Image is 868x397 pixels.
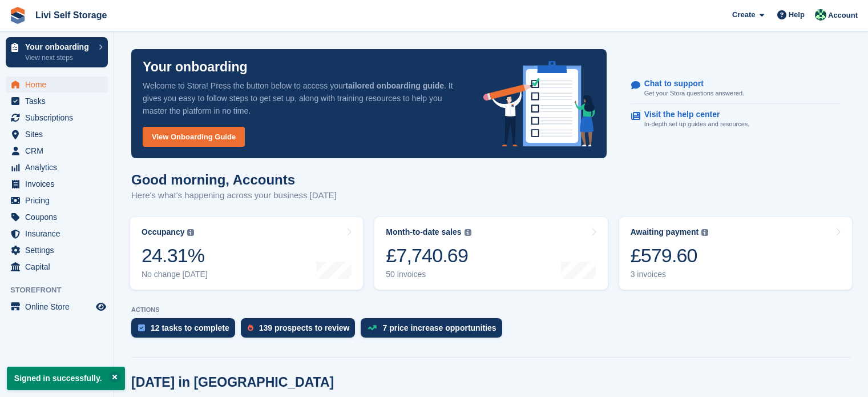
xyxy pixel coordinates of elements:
a: Livi Self Storage [31,6,111,25]
a: View Onboarding Guide [143,127,245,147]
a: menu [6,159,108,175]
div: 139 prospects to review [259,323,350,332]
strong: tailored onboarding guide [345,81,444,90]
div: Awaiting payment [631,227,699,237]
img: icon-info-grey-7440780725fd019a000dd9b08b2336e03edf1995a4989e88bcd33f0948082b44.svg [701,229,708,236]
span: Online Store [25,299,94,315]
p: Get your Stora questions answered. [644,89,744,98]
span: Subscriptions [25,110,94,126]
img: icon-info-grey-7440780725fd019a000dd9b08b2336e03edf1995a4989e88bcd33f0948082b44.svg [465,229,471,236]
a: Occupancy 24.31% No change [DATE] [130,217,363,290]
p: View next steps [25,53,93,63]
a: menu [6,242,108,258]
a: menu [6,126,108,142]
span: Analytics [25,159,94,175]
span: Tasks [25,93,94,109]
span: Account [828,10,858,21]
img: price_increase_opportunities-93ffe204e8149a01c8c9dc8f82e8f89637d9d84a8eef4429ea346261dce0b2c0.svg [368,325,377,330]
a: menu [6,110,108,126]
a: Visit the help center In-depth set up guides and resources. [631,104,840,135]
h2: [DATE] in [GEOGRAPHIC_DATA] [131,375,334,390]
div: Occupancy [142,227,184,237]
img: onboarding-info-6c161a55d2c0e0a8cae90662b2fe09162a5109e8cc188191df67fb4f79e88e88.svg [483,61,595,147]
span: Settings [25,242,94,258]
span: Home [25,77,94,93]
a: menu [6,176,108,192]
span: Insurance [25,226,94,242]
p: Visit the help center [644,110,741,119]
a: menu [6,193,108,208]
a: menu [6,143,108,159]
div: 24.31% [142,244,208,267]
p: Your onboarding [25,43,93,51]
p: Chat to support [644,79,735,89]
div: £7,740.69 [386,244,471,267]
a: Your onboarding View next steps [6,37,108,67]
a: 139 prospects to review [241,318,361,343]
a: Month-to-date sales £7,740.69 50 invoices [374,217,607,290]
p: Your onboarding [143,61,248,74]
span: Capital [25,259,94,275]
span: Invoices [25,176,94,192]
img: icon-info-grey-7440780725fd019a000dd9b08b2336e03edf1995a4989e88bcd33f0948082b44.svg [187,229,194,236]
span: CRM [25,143,94,159]
div: 3 invoices [631,270,709,279]
h1: Good morning, Accounts [131,172,337,187]
span: Sites [25,126,94,142]
a: Preview store [94,300,108,314]
span: Pricing [25,193,94,208]
a: 7 price increase opportunities [361,318,507,343]
p: Signed in successfully. [7,367,125,390]
div: £579.60 [631,244,709,267]
div: 7 price increase opportunities [382,323,496,332]
a: menu [6,93,108,109]
div: Month-to-date sales [386,227,461,237]
a: menu [6,226,108,242]
a: menu [6,299,108,315]
span: Coupons [25,209,94,225]
img: task-75834270c22a3079a89374b754ae025e5fb1db73e45f91037f5363f120a921f8.svg [138,324,145,331]
p: Welcome to Stora! Press the button below to access your . It gives you easy to follow steps to ge... [143,79,465,117]
span: Help [789,9,805,21]
a: 12 tasks to complete [131,318,241,343]
div: 50 invoices [386,270,471,279]
span: Storefront [10,284,114,296]
a: menu [6,77,108,93]
a: Awaiting payment £579.60 3 invoices [619,217,852,290]
div: No change [DATE] [142,270,208,279]
p: ACTIONS [131,306,851,314]
img: Accounts [815,9,826,21]
a: Chat to support Get your Stora questions answered. [631,73,840,105]
p: Here's what's happening across your business [DATE] [131,189,337,202]
img: prospect-51fa495bee0391a8d652442698ab0144808aea92771e9ea1ae160a38d050c398.svg [248,324,253,331]
img: stora-icon-8386f47178a22dfd0bd8f6a31ec36ba5ce8667c1dd55bd0f319d3a0aa187defe.svg [9,7,26,24]
div: 12 tasks to complete [151,323,229,332]
span: Create [732,9,755,21]
a: menu [6,259,108,275]
p: In-depth set up guides and resources. [644,119,750,129]
a: menu [6,209,108,225]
